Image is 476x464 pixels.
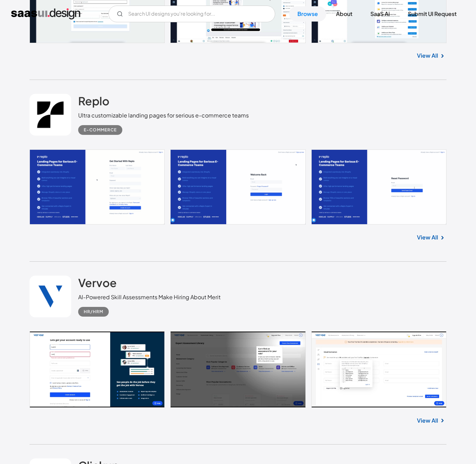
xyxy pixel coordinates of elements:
[11,8,80,19] a: home
[84,126,117,134] div: E-commerce
[78,94,109,108] h2: Replo
[78,276,117,290] h2: Vervoe
[417,51,438,60] a: View All
[78,111,249,120] div: Ultra customizable landing pages for serious e-commerce teams
[400,6,465,22] a: Submit UI Request
[84,308,103,316] div: HR/HRM
[108,6,275,22] form: Email Form
[289,6,326,22] a: Browse
[328,6,361,22] a: About
[78,276,117,293] a: Vervoe
[417,233,438,242] a: View All
[78,293,221,301] div: AI-Powered Skill Assessments Make Hiring About Merit
[417,416,438,425] a: View All
[108,6,275,22] input: Search UI designs you're looking for...
[78,94,109,111] a: Replo
[362,6,398,22] a: SaaS Ai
